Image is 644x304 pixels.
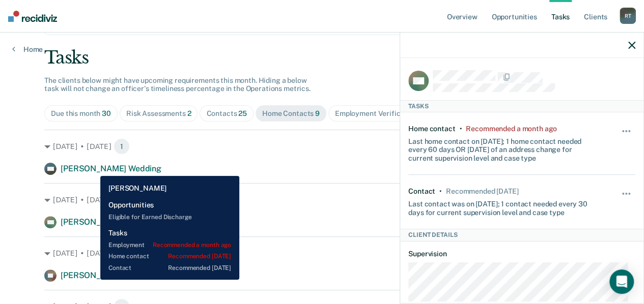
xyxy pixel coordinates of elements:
div: Contacts [206,109,247,118]
span: 30 [102,109,111,117]
div: Last contact was on [DATE]; 1 contact needed every 30 days for current supervision level and case... [408,196,598,217]
div: Due this month [51,109,111,118]
div: Employment Verification [335,109,426,118]
div: Open Intercom Messenger [609,269,634,294]
span: The clients below might have upcoming requirements this month. Hiding a below task will not chang... [44,76,311,93]
img: Recidiviz [8,11,57,22]
div: Client Details [400,229,643,241]
span: 1 [114,245,130,261]
dt: Supervision [408,250,635,258]
div: [DATE] • [DATE] [44,245,600,261]
div: • [439,187,442,196]
span: 2 [187,109,191,117]
span: [PERSON_NAME] [61,217,126,227]
span: 9 [315,109,320,117]
div: Home contact [408,125,455,133]
div: Recommended in 16 days [446,187,518,196]
div: [DATE] • [DATE] [44,192,600,208]
div: Contact [408,187,435,196]
span: [PERSON_NAME] Wedding [61,164,161,173]
div: Tasks [400,100,643,112]
span: 1 [114,138,130,155]
div: Last home contact on [DATE]; 1 home contact needed every 60 days OR [DATE] of an address change f... [408,133,598,163]
a: Home [12,45,43,54]
div: [DATE] • [DATE] [44,138,600,155]
div: R T [620,8,636,24]
span: 25 [238,109,247,117]
span: 1 [114,192,130,208]
div: Recommended a month ago [466,125,557,133]
div: • [459,125,462,133]
span: [PERSON_NAME] [61,270,126,280]
div: Home Contacts [262,109,320,118]
div: Risk Assessments [126,109,191,118]
div: Tasks [44,47,600,68]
